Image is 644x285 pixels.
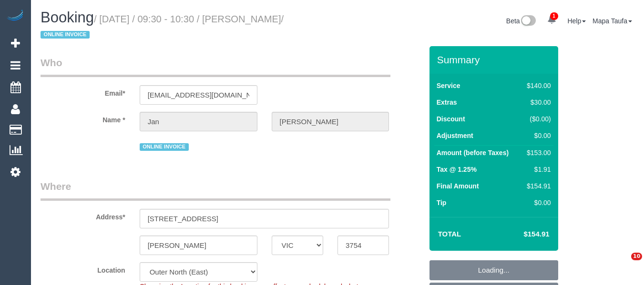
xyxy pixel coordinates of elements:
div: $153.00 [523,148,551,157]
input: Last Name* [272,112,389,131]
h3: Summary [437,54,553,65]
span: ONLINE INVOICE [41,31,90,39]
label: Location [33,262,133,275]
div: $30.00 [523,98,551,107]
label: Tax @ 1.25% [437,165,477,174]
span: 1 [550,12,558,20]
label: Address* [33,209,133,222]
div: $154.91 [523,181,551,191]
label: Tip [437,198,447,207]
legend: Who [41,56,390,77]
label: Adjustment [437,131,473,140]
label: Discount [437,114,465,124]
img: New interface [520,15,536,28]
input: Email* [140,85,257,105]
legend: Where [41,179,390,201]
input: Suburb* [140,236,257,255]
input: First Name* [140,112,257,131]
div: ($0.00) [523,114,551,124]
div: $1.91 [523,165,551,174]
label: Service [437,81,460,90]
a: Beta [506,17,536,25]
strong: Total [438,230,461,238]
span: 10 [631,253,642,260]
a: 1 [542,10,561,30]
div: $140.00 [523,81,551,90]
a: Help [567,17,586,25]
label: Extras [437,98,457,107]
label: Email* [33,85,133,98]
label: Amount (before Taxes) [437,148,509,157]
span: Booking [41,9,94,26]
div: $0.00 [523,131,551,140]
label: Name * [33,112,133,125]
input: Post Code* [337,236,389,255]
label: Final Amount [437,181,479,191]
img: Automaid Logo [6,10,25,23]
span: ONLINE INVOICE [140,143,189,151]
a: Mapa Taufa [593,17,632,25]
small: / [DATE] / 09:30 - 10:30 / [PERSON_NAME] [41,14,284,40]
iframe: Intercom live chat [612,253,634,275]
